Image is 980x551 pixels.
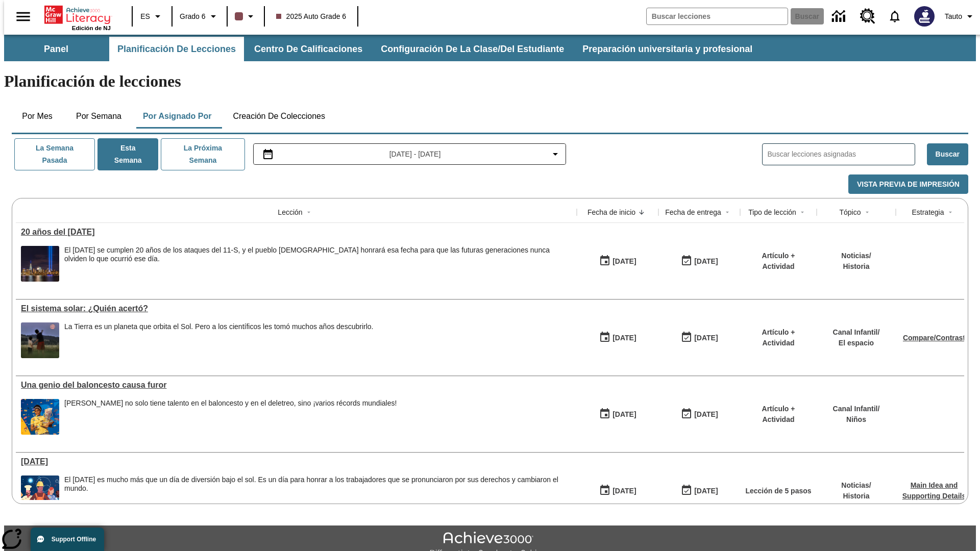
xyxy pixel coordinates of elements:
[303,206,315,218] button: Sort
[596,328,640,347] button: 09/01/25: Primer día en que estuvo disponible la lección
[677,328,721,347] button: 09/01/25: Último día en que podrá accederse la lección
[5,37,107,61] button: Panel
[31,528,104,551] button: Support Offline
[176,7,224,26] button: Grado: Grado 6, Elige un grado
[64,322,373,358] div: La Tierra es un planeta que orbita el Sol. Pero a los científicos les tomó muchos años descubrirlo.
[136,7,168,26] button: Lenguaje: ES, Selecciona un idioma
[21,475,59,511] img: una pancarta con fondo azul muestra la ilustración de una fila de diferentes hombres y mujeres co...
[64,475,572,493] div: El [DATE] es mucho más que un día de diversión bajo el sol. Es un día para honrar a los trabajado...
[612,332,636,344] div: [DATE]
[694,408,718,421] div: [DATE]
[914,6,935,27] img: Avatar
[52,536,96,543] span: Support Offline
[549,148,561,160] svg: Collapse Date Range Filter
[44,5,111,25] a: Portada
[21,322,59,358] img: Un niño señala la Luna en el cielo nocturno mientras otro niño mira.
[64,246,572,282] div: El 11 de septiembre de 2021 se cumplen 20 años de los ataques del 11-S, y el pueblo estadounidens...
[180,11,206,22] span: Grado 6
[677,252,721,271] button: 09/04/25: Último día en que podrá accederse la lección
[64,246,572,263] div: El [DATE] se cumplen 20 años de los ataques del 11-S, y el pueblo [DEMOGRAPHIC_DATA] honrará esa ...
[97,138,158,170] button: Esta semana
[21,381,572,390] div: Una genio del baloncesto causa furor
[833,327,880,338] p: Canal Infantil /
[4,72,976,91] h1: Planificación de lecciones
[944,206,957,218] button: Sort
[647,8,788,24] input: Buscar campo
[839,207,861,217] div: Tópico
[721,206,733,218] button: Sort
[8,2,38,32] button: Abrir el menú lateral
[612,485,636,497] div: [DATE]
[848,174,968,194] button: Vista previa de impresión
[694,332,718,344] div: [DATE]
[135,104,220,129] button: Por asignado por
[4,37,762,61] div: Subbarra de navegación
[21,457,572,466] div: Día del Trabajo
[833,414,880,425] p: Niños
[745,327,812,348] p: Artículo + Actividad
[574,37,761,61] button: Preparación universitaria y profesional
[596,252,640,271] button: 09/04/25: Primer día en que estuvo disponible la lección
[21,246,59,282] img: Tributo con luces en la ciudad de Nueva York desde el Parque Estatal Liberty (Nueva Jersey)
[908,3,941,30] button: Escoja un nuevo avatar
[64,399,397,408] div: [PERSON_NAME] no solo tiene talento en el baloncesto y en el deletreo, sino ¡varios récords mundi...
[587,207,635,217] div: Fecha de inicio
[612,408,636,421] div: [DATE]
[796,206,808,218] button: Sort
[745,486,811,496] p: Lección de 5 pasos
[276,11,347,22] span: 2025 Auto Grade 6
[21,457,572,466] a: Día del Trabajo, Lecciones
[841,491,871,502] p: Historia
[903,334,965,342] a: Compare/Contrast
[21,399,59,435] img: una sonriente joven adolescente sostiene el trofeo del Concurso Nacional de Deletreo mientras cae...
[927,143,968,165] button: Buscar
[902,481,966,500] a: Main Idea and Supporting Details
[596,405,640,424] button: 09/01/25: Primer día en que estuvo disponible la lección
[677,405,721,424] button: 09/01/25: Último día en que podrá accederse la lección
[596,481,640,500] button: 09/01/25: Primer día en que estuvo disponible la lección
[912,207,944,217] div: Estrategia
[748,207,796,217] div: Tipo de lección
[841,480,871,491] p: Noticias /
[861,206,873,218] button: Sort
[941,7,980,26] button: Perfil/Configuración
[694,485,718,497] div: [DATE]
[44,4,111,31] div: Portada
[161,138,244,170] button: La próxima semana
[21,304,572,313] div: El sistema solar: ¿Quién acertó?
[12,104,63,129] button: Por mes
[21,228,572,237] div: 20 años del 11 de septiembre
[140,11,150,22] span: ES
[745,404,812,425] p: Artículo + Actividad
[389,149,441,160] span: [DATE] - [DATE]
[231,7,261,26] button: El color de la clase es café oscuro. Cambiar el color de la clase.
[21,228,572,237] a: 20 años del 11 de septiembre, Lecciones
[881,3,908,30] a: Notificaciones
[4,35,976,61] div: Subbarra de navegación
[21,381,572,390] a: Una genio del baloncesto causa furor, Lecciones
[768,147,915,162] input: Buscar lecciones asignadas
[21,304,572,313] a: El sistema solar: ¿Quién acertó?, Lecciones
[14,138,95,170] button: La semana pasada
[833,338,880,348] p: El espacio
[694,255,718,268] div: [DATE]
[258,148,562,160] button: Seleccione el intervalo de fechas opción del menú
[109,37,244,61] button: Planificación de lecciones
[246,37,371,61] button: Centro de calificaciones
[64,475,572,511] span: El Día del Trabajo es mucho más que un día de diversión bajo el sol. Es un día para honrar a los ...
[854,3,881,30] a: Centro de recursos, Se abrirá en una pestaña nueva.
[635,206,648,218] button: Sort
[64,399,397,435] div: Zaila Avant-garde no solo tiene talento en el baloncesto y en el deletreo, sino ¡varios récords m...
[68,104,130,129] button: Por semana
[373,37,572,61] button: Configuración de la clase/del estudiante
[278,207,302,217] div: Lección
[677,481,721,500] button: 09/07/25: Último día en que podrá accederse la lección
[945,11,962,22] span: Tauto
[826,3,854,31] a: Centro de información
[745,251,812,272] p: Artículo + Actividad
[612,255,636,268] div: [DATE]
[833,404,880,414] p: Canal Infantil /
